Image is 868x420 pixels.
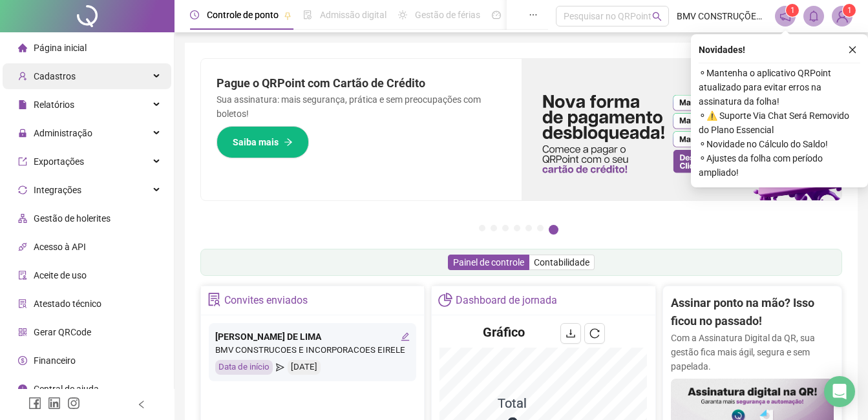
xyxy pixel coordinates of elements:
[699,151,860,180] span: ⚬ Ajustes da folha com período ampliado!
[699,137,860,151] span: ⚬ Novidade no Cálculo do Saldo!
[534,257,589,268] span: Contabilidade
[284,12,291,19] span: pushpin
[18,129,27,138] span: lock
[48,397,61,410] span: linkedin
[190,10,199,19] span: clock-circle
[34,299,101,309] span: Atestado técnico
[566,328,576,339] span: download
[34,270,87,280] span: Aceite de uso
[215,360,273,375] div: Data de início
[207,293,221,306] span: solution
[779,10,791,22] span: notification
[479,225,485,231] button: 1
[18,185,27,194] span: sync
[67,397,80,410] span: instagram
[233,135,279,149] span: Saiba mais
[491,225,497,231] button: 2
[34,242,86,252] span: Acesso à API
[320,10,386,20] span: Admissão digital
[284,138,293,147] span: arrow-right
[215,330,410,344] div: [PERSON_NAME] DE LIMA
[401,332,410,341] span: edit
[18,242,27,251] span: api
[522,59,842,200] img: banner%2F096dab35-e1a4-4d07-87c2-cf089f3812bf.png
[525,225,532,231] button: 5
[217,92,506,121] p: Sua assinatura: mais segurança, prática e sem preocupações com boletos!
[288,360,321,375] div: [DATE]
[137,400,146,409] span: left
[415,10,480,20] span: Gestão de férias
[217,74,506,92] h2: Pague o QRPoint com Cartão de Crédito
[537,225,544,231] button: 6
[514,225,520,231] button: 4
[18,157,27,166] span: export
[502,225,509,231] button: 3
[18,100,27,109] span: file
[398,10,407,19] span: sun
[671,294,834,331] h2: Assinar ponto na mão? Isso ficou no passado!
[34,213,111,224] span: Gestão de holerites
[438,293,452,306] span: pie-chart
[18,384,27,394] span: info-circle
[790,6,795,15] span: 1
[215,344,410,357] div: BMV CONSTRUCOES E INCORPORACOES EIRELE
[453,257,524,268] span: Painel de controle
[224,289,308,311] div: Convites enviados
[492,10,501,19] span: dashboard
[34,71,76,81] span: Cadastros
[34,156,84,167] span: Exportações
[207,10,279,20] span: Controle de ponto
[832,6,852,26] img: 66634
[28,397,41,410] span: facebook
[34,384,99,394] span: Central de ajuda
[847,6,852,15] span: 1
[18,43,27,52] span: home
[18,271,27,280] span: audit
[652,12,662,21] span: search
[34,43,87,53] span: Página inicial
[786,4,799,17] sup: 1
[699,109,860,137] span: ⚬ ⚠️ Suporte Via Chat Será Removido do Plano Essencial
[824,376,855,407] div: Open Intercom Messenger
[848,45,857,54] span: close
[18,299,27,308] span: solution
[34,327,91,337] span: Gerar QRCode
[18,356,27,365] span: dollar
[18,214,27,223] span: apartment
[303,10,312,19] span: file-done
[34,100,74,110] span: Relatórios
[699,43,745,57] span: Novidades !
[808,10,820,22] span: bell
[589,328,600,339] span: reload
[671,331,834,373] p: Com a Assinatura Digital da QR, sua gestão fica mais ágil, segura e sem papelada.
[843,4,856,17] sup: Atualize o seu contato no menu Meus Dados
[217,126,309,158] button: Saiba mais
[34,355,76,366] span: Financeiro
[18,72,27,81] span: user-add
[549,225,558,235] button: 7
[483,323,525,341] h4: Gráfico
[529,10,538,19] span: ellipsis
[34,128,92,138] span: Administração
[34,185,81,195] span: Integrações
[18,328,27,337] span: qrcode
[276,360,284,375] span: send
[677,9,767,23] span: BMV CONSTRUÇÕES E INCORPORAÇÕES
[699,66,860,109] span: ⚬ Mantenha o aplicativo QRPoint atualizado para evitar erros na assinatura da folha!
[456,289,557,311] div: Dashboard de jornada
